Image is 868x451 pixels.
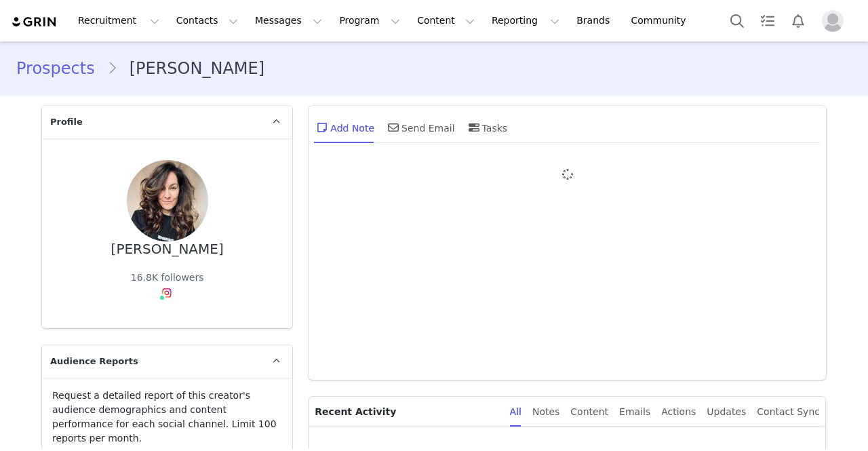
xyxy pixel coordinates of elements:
button: Reporting [484,5,568,36]
div: 16.8K followers [131,271,204,285]
div: All [510,397,521,427]
span: Profile [50,115,83,129]
button: Contacts [168,5,246,36]
button: Notifications [783,5,813,36]
p: Request a detailed report of this creator's audience demographics and content performance for eac... [52,389,282,446]
button: Profile [814,10,857,32]
a: Prospects [16,56,107,81]
button: Program [331,5,408,36]
img: 7f8deab6-4252-4307-bf69-231c124f0543.jpg [127,160,208,241]
span: Audience Reports [50,355,138,368]
div: Emails [619,397,650,427]
div: [PERSON_NAME] [111,241,224,257]
div: Send Email [385,111,455,144]
div: Actions [661,397,696,427]
p: Recent Activity [315,397,498,427]
button: Search [722,5,752,36]
button: Content [409,5,483,36]
a: Brands [568,5,622,36]
div: Contact Sync [757,397,820,427]
div: Content [570,397,608,427]
a: Community [623,5,701,36]
img: grin logo [11,16,58,28]
div: Updates [707,397,746,427]
img: placeholder-profile.jpg [822,10,844,32]
div: Add Note [314,111,374,144]
a: Tasks [753,5,783,36]
button: Messages [247,5,330,36]
img: instagram.svg [161,288,172,298]
div: Tasks [466,111,508,144]
div: Notes [532,397,559,427]
button: Recruitment [70,5,167,36]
